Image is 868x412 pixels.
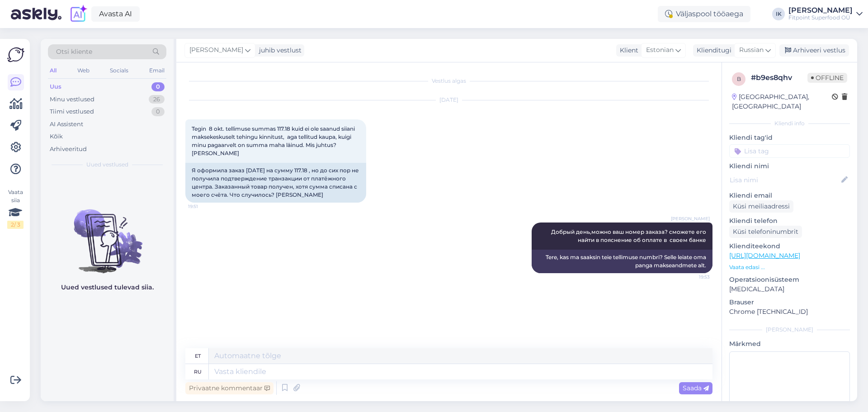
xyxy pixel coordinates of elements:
span: [PERSON_NAME] [671,215,710,222]
span: [PERSON_NAME] [189,45,243,55]
p: Kliendi nimi [729,161,850,171]
div: Kõik [50,132,63,141]
span: Добрый день,можно ваш номер заказа? сможете его найти в пояснение об оплате в своем банке [551,228,708,243]
span: Tegin 8 okt. tellimuse summas 117.18 kuid ei ole saanud siiani maksekeskuselt tehingu kinnitust, ... [192,125,356,156]
p: Kliendi email [729,191,850,200]
div: AI Assistent [50,120,83,129]
p: [MEDICAL_DATA] [729,284,850,294]
div: Tiimi vestlused [50,107,94,116]
div: Vestlus algas [185,77,712,85]
div: All [48,65,58,76]
div: Fitpoint Superfood OÜ [788,14,853,21]
span: 19:51 [188,203,222,210]
div: Küsi meiliaadressi [729,200,793,213]
div: Klient [616,46,638,55]
span: b [737,76,741,82]
a: [PERSON_NAME]Fitpoint Superfood OÜ [788,7,863,21]
div: [GEOGRAPHIC_DATA], [GEOGRAPHIC_DATA] [732,92,832,111]
div: Küsi telefoninumbrit [729,226,802,238]
a: Avasta AI [91,6,140,22]
div: 0 [151,82,165,91]
div: Kliendi info [729,119,850,128]
input: Lisa tag [729,144,850,158]
div: Vaata siia [7,188,24,229]
p: Kliendi telefon [729,216,850,226]
div: 0 [151,107,165,116]
div: 2 / 3 [7,221,24,229]
p: Chrome [TECHNICAL_ID] [729,307,850,317]
img: explore-ai [69,5,88,24]
span: 19:53 [676,274,710,280]
p: Kliendi tag'id [729,133,850,142]
div: Klienditugi [693,46,731,55]
span: Russian [739,45,764,55]
p: Märkmed [729,339,850,349]
div: # b9es8qhv [751,72,807,83]
div: Email [147,65,166,76]
p: Uued vestlused tulevad siia. [61,283,154,292]
div: et [195,348,201,364]
span: Uued vestlused [86,161,128,169]
a: [URL][DOMAIN_NAME] [729,251,800,260]
div: [PERSON_NAME] [729,326,850,334]
div: Arhiveeritud [50,145,87,154]
div: juhib vestlust [255,46,302,55]
div: Minu vestlused [50,95,94,104]
div: [PERSON_NAME] [788,7,853,14]
div: ru [194,364,202,379]
div: Uus [50,82,61,91]
div: Web [75,65,91,76]
p: Operatsioonisüsteem [729,275,850,284]
span: Offline [807,73,847,83]
div: Tere, kas ma saaksin teie tellimuse numbri? Selle leiate oma panga makseandmete alt. [532,250,712,273]
div: Я оформила заказ [DATE] на сумму 117.18 , но до сих пор не получила подтверждение транзакции от п... [185,163,366,203]
span: Otsi kliente [56,47,92,57]
div: IK [772,8,785,20]
p: Brauser [729,298,850,307]
div: [DATE] [185,96,712,104]
span: Saada [683,384,709,392]
div: Arhiveeri vestlus [779,44,849,57]
img: No chats [41,193,174,275]
p: Vaata edasi ... [729,263,850,271]
input: Lisa nimi [730,175,840,185]
span: Estonian [646,45,674,55]
p: Klienditeekond [729,242,850,251]
div: Privaatne kommentaar [185,382,274,394]
div: Socials [108,65,130,76]
img: Askly Logo [7,46,24,63]
div: Väljaspool tööaega [658,6,750,22]
div: 26 [149,95,165,104]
